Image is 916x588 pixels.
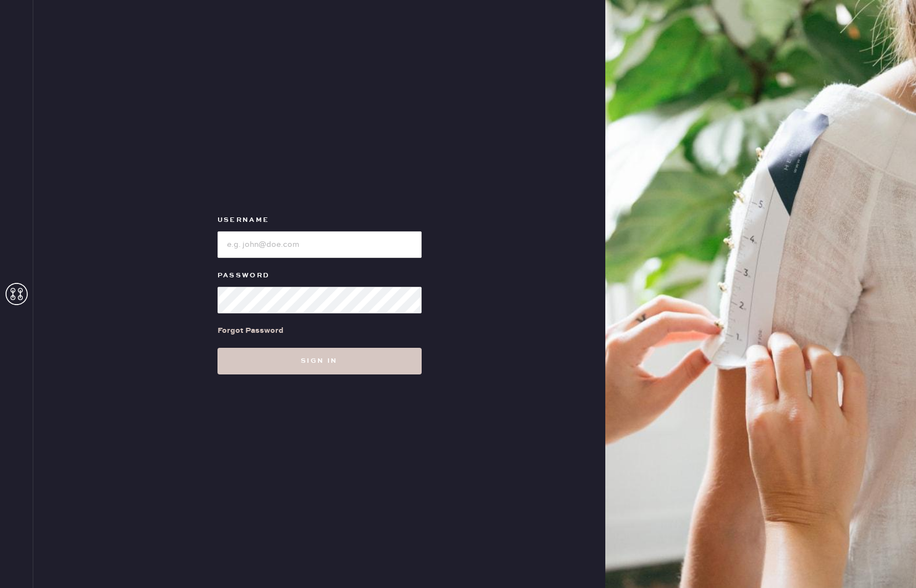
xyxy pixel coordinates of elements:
button: Sign in [217,348,422,374]
a: Forgot Password [217,313,284,348]
input: e.g. john@doe.com [217,231,422,258]
div: Forgot Password [217,325,284,337]
label: Username [217,214,422,227]
label: Password [217,269,422,282]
